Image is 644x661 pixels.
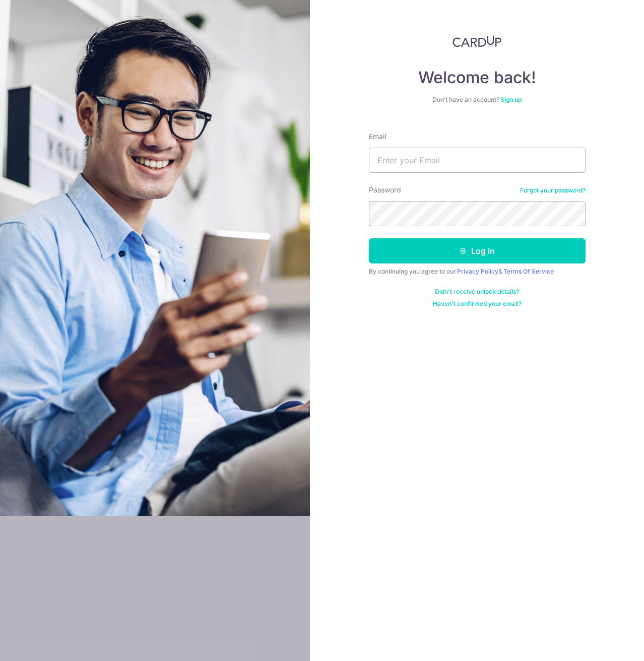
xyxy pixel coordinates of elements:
[433,300,522,308] a: Haven't confirmed your email?
[520,186,586,194] a: Forgot your password?
[453,35,502,47] img: CardUp Logo
[369,148,586,173] input: Enter your Email
[500,96,522,103] a: Sign up
[369,68,586,88] h4: Welcome back!
[369,185,401,195] label: Password
[369,96,586,104] div: Don’t have an account?
[457,268,498,275] a: Privacy Policy
[369,131,386,142] label: Email
[435,288,519,296] a: Didn't receive unlock details?
[503,268,554,275] a: Terms Of Service
[369,238,586,263] button: Log in
[369,268,586,276] div: By continuing you agree to our &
